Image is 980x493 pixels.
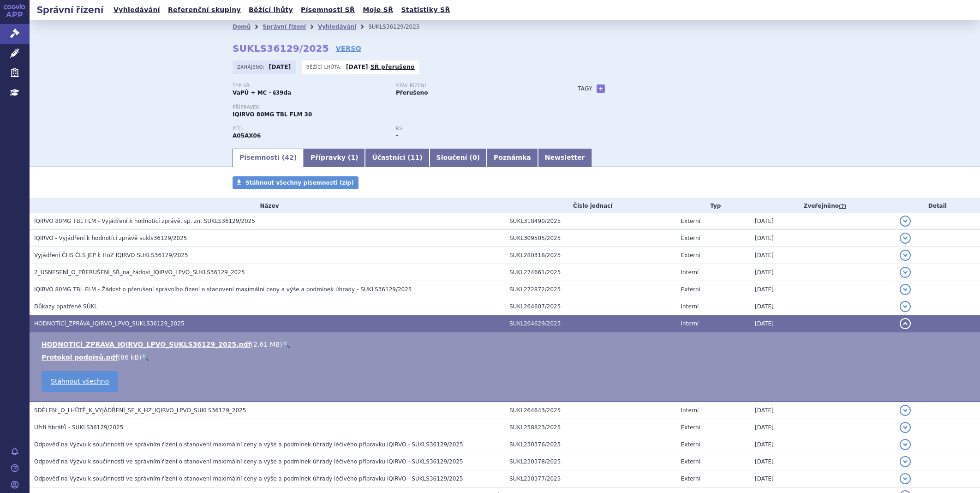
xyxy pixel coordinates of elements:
[396,126,550,132] p: RS:
[351,154,355,161] span: 1
[505,419,676,436] td: SUKL258823/2025
[505,315,676,332] td: SUKL264629/2025
[681,441,700,448] span: Externí
[233,111,312,118] span: IQIRVO 80MG TBL FLM 30
[505,298,676,315] td: SUKL264607/2025
[505,264,676,281] td: SUKL274661/2025
[411,154,419,161] span: 11
[360,4,396,16] a: Moje SŘ
[900,473,911,484] button: detail
[233,176,359,189] a: Stáhnout všechny písemnosti (zip)
[750,402,895,419] td: [DATE]
[750,298,895,315] td: [DATE]
[900,318,911,329] button: detail
[42,340,971,349] li: ( )
[750,230,895,247] td: [DATE]
[298,4,358,16] a: Písemnosti SŘ
[750,470,895,487] td: [DATE]
[34,252,188,259] span: Vyjádření ČHS ČLS JEP k HoZ IQIRVO SUKLS36129/2025
[900,456,911,467] button: detail
[306,63,344,71] span: Běžící lhůta:
[233,83,387,89] p: Typ SŘ:
[30,3,111,16] h2: Správní řízení
[681,235,700,241] span: Externí
[111,4,163,16] a: Vyhledávání
[34,407,246,414] span: SDĚLENÍ_O_LHŮTĚ_K_VYJÁDŘENÍ_SE_K_HZ_IQIRVO_LPVO_SUKLS36129_2025
[900,439,911,450] button: detail
[900,405,911,416] button: detail
[346,64,368,70] strong: [DATE]
[505,470,676,487] td: SUKL230377/2025
[398,4,453,16] a: Statistiky SŘ
[396,83,550,89] p: Stav řízení:
[750,199,895,213] th: Zveřejněno
[141,354,149,361] a: 🔍
[750,213,895,230] td: [DATE]
[42,371,118,392] a: Stáhnout všechno
[487,149,538,167] a: Poznámka
[246,4,296,16] a: Běžící lhůty
[233,90,291,96] strong: VaPÚ + MC - §39da
[681,320,699,327] span: Interní
[285,154,293,161] span: 42
[34,218,255,224] span: IQIRVO 80MG TBL FLM - Vyjádření k hodnotící zprávě, sp. zn. SUKLS36129/2025
[750,453,895,470] td: [DATE]
[318,24,356,30] a: Vyhledávání
[430,149,487,167] a: Sloučení (0)
[472,154,477,161] span: 0
[505,247,676,264] td: SUKL280318/2025
[34,475,463,482] span: Odpověď na Výzvu k součinnosti ve správním řízení o stanovení maximální ceny a výše a podmínek úh...
[34,269,245,276] span: 2_USNESENÍ_O_PŘERUŠENÍ_SŘ_na_žádost_IQIRVO_LPVO_SUKLS36129_2025
[233,105,559,110] p: Přípravek:
[233,149,304,167] a: Písemnosti (42)
[233,24,251,30] a: Domů
[34,458,463,465] span: Odpověď na Výzvu k součinnosti ve správním řízení o stanovení maximální ceny a výše a podmínek úh...
[42,354,118,361] a: Protokol podpisů.pdf
[505,453,676,470] td: SUKL230378/2025
[304,149,365,167] a: Přípravky (1)
[505,230,676,247] td: SUKL309505/2025
[233,132,261,139] strong: ELAFIBRANOR
[597,84,605,93] a: +
[237,63,266,71] span: Zahájeno:
[245,180,354,186] span: Stáhnout všechny písemnosti (zip)
[34,320,185,327] span: HODNOTÍCÍ_ZPRÁVA_IQIRVO_LPVO_SUKLS36129_2025
[681,475,700,482] span: Externí
[233,43,329,54] strong: SUKLS36129/2025
[839,203,846,210] abbr: (?)
[505,199,676,213] th: Číslo jednací
[750,247,895,264] td: [DATE]
[370,64,415,70] a: SŘ přerušeno
[900,216,911,227] button: detail
[900,301,911,312] button: detail
[578,83,592,94] h3: Tagy
[34,235,187,241] span: IQIRVO - Vyjádření k hodnotící zprávě sukls36129/2025
[269,64,291,70] strong: [DATE]
[750,436,895,453] td: [DATE]
[42,341,251,348] a: HODNOTÍCÍ_ZPRÁVA_IQIRVO_LPVO_SUKLS36129_2025.pdf
[396,90,428,96] strong: Přerušeno
[900,267,911,278] button: detail
[750,264,895,281] td: [DATE]
[34,286,412,293] span: IQIRVO 80MG TBL FLM - Žádost o přerušení správního řízení o stanovení maximální ceny a výše a pod...
[34,303,97,310] span: Důkazy opatřené SÚKL
[34,424,123,431] span: Užití fibrátů - SUKLS36129/2025
[538,149,592,167] a: Newsletter
[895,199,980,213] th: Detail
[233,126,387,132] p: ATC:
[346,63,415,71] p: -
[750,419,895,436] td: [DATE]
[42,353,971,362] li: ( )
[34,441,463,448] span: Odpověď na Výzvu k součinnosti ve správním řízení o stanovení maximální ceny a výše a podmínek úh...
[505,402,676,419] td: SUKL264643/2025
[165,4,244,16] a: Referenční skupiny
[368,20,431,34] li: SUKLS36129/2025
[336,44,361,53] a: VERSO
[282,341,290,348] a: 🔍
[681,424,700,431] span: Externí
[30,199,505,213] th: Název
[263,24,306,30] a: Správní řízení
[676,199,751,213] th: Typ
[681,218,700,224] span: Externí
[681,458,700,465] span: Externí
